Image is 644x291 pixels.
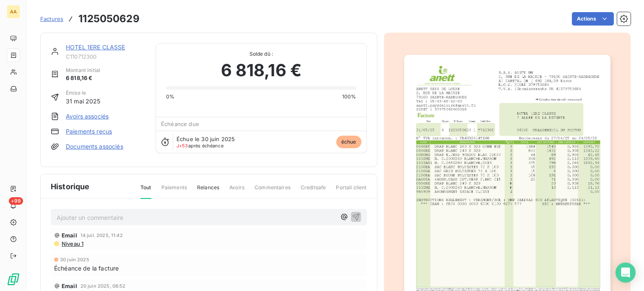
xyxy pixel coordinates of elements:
[66,89,101,97] span: Émise le
[336,136,361,148] span: échue
[140,184,151,199] span: Tout
[80,283,126,288] span: 20 juin 2025, 08:52
[60,257,89,262] span: 30 juin 2025
[9,197,23,205] span: +99
[62,232,77,239] span: Email
[7,5,20,18] div: AA
[166,93,174,100] span: 0%
[51,181,90,192] span: Historique
[301,184,326,198] span: Creditsafe
[177,143,223,148] span: après échéance
[66,44,125,51] a: HOTEL 1ERE CLASSE
[7,273,20,286] img: Logo LeanPay
[66,142,123,151] a: Documents associés
[615,263,636,283] div: Open Intercom Messenger
[40,15,63,23] a: Factures
[80,233,123,238] span: 14 juil. 2025, 11:42
[572,12,614,26] button: Actions
[161,121,199,127] span: Échéance due
[40,15,63,22] span: Factures
[342,93,356,100] span: 100%
[54,264,119,273] span: Échéance de la facture
[161,184,187,198] span: Paiements
[66,67,100,74] span: Montant initial
[66,97,101,106] span: 31 mai 2025
[197,184,219,198] span: Relances
[66,127,112,136] a: Paiements reçus
[66,74,100,82] span: 6 818,16 €
[254,184,291,198] span: Commentaires
[66,53,145,60] span: C110712300
[229,184,244,198] span: Avoirs
[166,50,356,58] span: Solde dû :
[177,143,188,149] span: J+53
[78,11,140,26] h3: 1125050629
[221,58,302,83] span: 6 818,16 €
[336,184,366,198] span: Portail client
[62,283,77,289] span: Email
[177,136,235,142] span: Échue le 30 juin 2025
[66,112,109,121] a: Avoirs associés
[61,240,83,247] span: Niveau 1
